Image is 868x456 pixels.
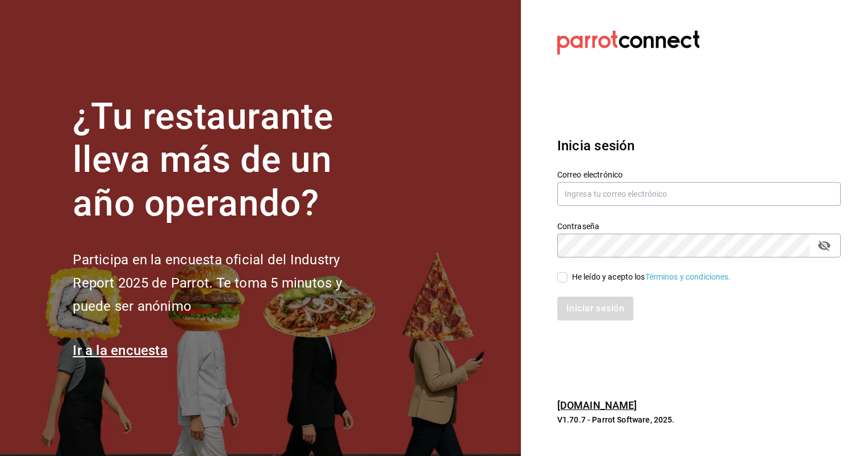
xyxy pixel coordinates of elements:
[73,248,379,318] h2: Participa en la encuesta oficial del Industry Report 2025 de Parrot. Te toma 5 minutos y puede se...
[815,236,834,255] button: passwordField
[557,170,841,178] label: Correo electrónico
[557,399,637,411] a: [DOMAIN_NAME]
[557,414,841,425] p: V1.70.7 - Parrot Software, 2025.
[572,271,731,283] div: He leído y acepto los
[645,272,731,281] a: Términos y condiciones.
[557,136,841,156] h3: Inicia sesión
[73,95,379,226] h1: ¿Tu restaurante lleva más de un año operando?
[557,222,841,230] label: Contraseña
[557,182,841,206] input: Ingresa tu correo electrónico
[73,343,168,358] a: Ir a la encuesta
